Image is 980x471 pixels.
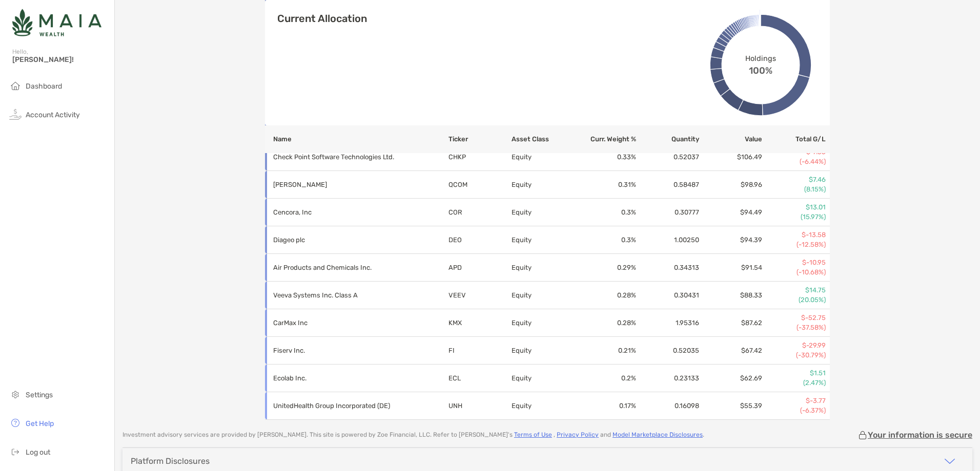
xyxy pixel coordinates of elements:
td: 0.52037 [637,143,700,171]
td: 0.21 % [574,337,637,365]
p: (-37.58%) [763,323,826,332]
td: 0.58487 [637,171,700,199]
p: Ecolab Inc. [273,372,417,384]
td: Equity [511,309,574,337]
td: Equity [511,254,574,282]
p: (2.47%) [763,378,826,388]
th: Curr. Weight % [574,125,637,153]
th: Value [700,125,763,153]
td: 0.29 % [574,254,637,282]
a: Terms of Use [514,431,552,438]
td: 0.3 % [574,199,637,226]
td: 0.28 % [574,282,637,309]
td: APD [448,254,511,282]
td: Equity [511,143,574,171]
th: Asset Class [511,125,574,153]
p: $-3.77 [763,396,826,405]
div: Platform Disclosures [131,456,210,466]
td: ECL [448,365,511,392]
td: 0.28 % [574,309,637,337]
p: Check Point Software Technologies Ltd. [273,151,417,163]
td: 0.33 % [574,143,637,171]
td: Equity [511,337,574,365]
p: Air Products and Chemicals Inc. [273,261,417,274]
th: Quantity [637,125,700,153]
h4: Current Allocation [277,12,367,25]
td: $98.96 [700,171,763,199]
td: $55.39 [700,392,763,420]
td: CHKP [448,143,511,171]
td: FI [448,337,511,365]
p: $1.51 [763,369,826,378]
img: get-help icon [9,417,22,429]
td: 0.30431 [637,282,700,309]
td: DEO [448,226,511,254]
span: Holdings [745,54,775,62]
td: QCOM [448,171,511,199]
p: Your information is secure [868,430,972,440]
p: (-6.37%) [763,406,826,415]
td: $106.49 [700,143,763,171]
p: $7.46 [763,175,826,184]
p: $14.75 [763,286,826,295]
td: Equity [511,365,574,392]
p: $-52.75 [763,313,826,323]
p: $-29.99 [763,341,826,350]
td: 0.17 % [574,392,637,420]
td: KMX [448,309,511,337]
td: 0.31 % [574,171,637,199]
td: $87.62 [700,309,763,337]
p: (8.15%) [763,185,826,194]
img: activity icon [9,108,22,120]
td: VEEV [448,282,511,309]
p: QUALCOMM Incorporated [273,178,417,191]
img: logout icon [9,445,22,458]
p: (20.05%) [763,295,826,305]
th: Ticker [448,125,511,153]
span: Account Activity [26,111,80,119]
td: $94.49 [700,199,763,226]
img: icon arrow [944,455,956,467]
img: settings icon [9,388,22,400]
td: $91.54 [700,254,763,282]
td: $94.39 [700,226,763,254]
td: $62.69 [700,365,763,392]
td: Equity [511,226,574,254]
p: CarMax Inc [273,316,417,329]
p: Investment advisory services are provided by [PERSON_NAME] . This site is powered by Zoe Financia... [122,431,704,439]
td: COR [448,199,511,226]
td: 0.2 % [574,365,637,392]
td: Equity [511,392,574,420]
p: Fiserv Inc. [273,344,417,357]
td: Equity [511,282,574,309]
td: 0.16098 [637,392,700,420]
td: 0.30777 [637,199,700,226]
span: Settings [26,391,53,399]
td: 0.52035 [637,337,700,365]
img: household icon [9,79,22,92]
p: (-10.68%) [763,268,826,277]
p: $13.01 [763,203,826,212]
td: $88.33 [700,282,763,309]
span: Dashboard [26,82,62,91]
span: 100% [749,63,772,76]
p: Diageo plc [273,233,417,246]
td: Equity [511,199,574,226]
span: Get Help [26,419,54,428]
p: UnitedHealth Group Incorporated (DE) [273,399,417,412]
img: Zoe Logo [12,4,101,41]
p: (15.97%) [763,212,826,222]
p: $-13.58 [763,230,826,240]
a: Model Marketplace Disclosures [612,431,703,438]
td: Equity [511,171,574,199]
p: Cencora, Inc [273,206,417,219]
span: [PERSON_NAME]! [12,55,108,64]
p: (-30.79%) [763,351,826,360]
th: Total G/L [763,125,830,153]
td: 0.34313 [637,254,700,282]
td: $67.42 [700,337,763,365]
a: Privacy Policy [557,431,599,438]
p: (-6.44%) [763,157,826,166]
p: (-12.58%) [763,240,826,249]
td: 1.00250 [637,226,700,254]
